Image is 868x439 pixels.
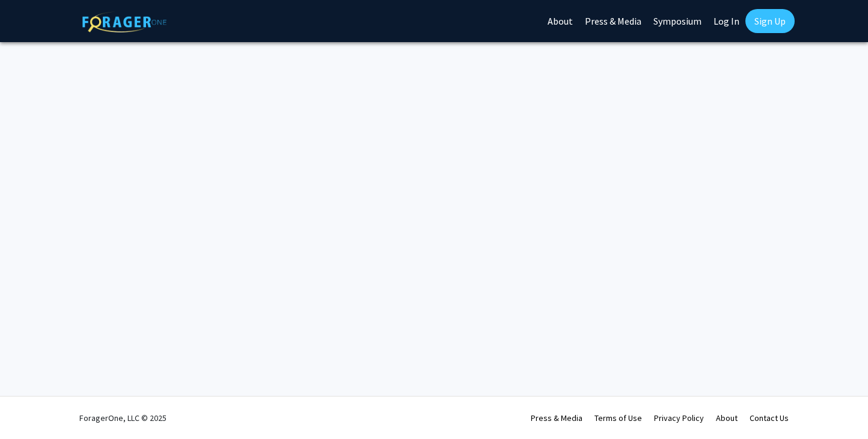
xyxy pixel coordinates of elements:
img: ForagerOne Logo [82,11,167,32]
a: Contact Us [750,413,789,423]
a: Privacy Policy [654,413,704,423]
a: Terms of Use [594,413,642,423]
a: Sign Up [745,9,795,33]
div: ForagerOne, LLC © 2025 [79,397,167,439]
a: Press & Media [531,413,582,423]
a: About [716,413,738,423]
